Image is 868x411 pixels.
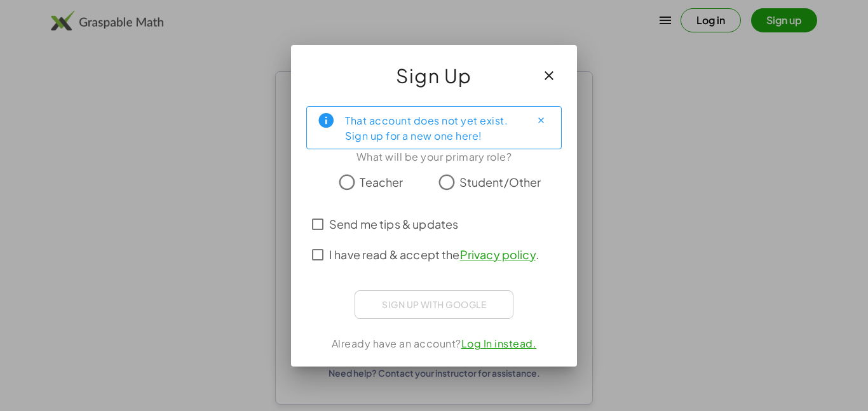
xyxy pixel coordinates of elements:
span: I have read & accept the . [329,246,539,263]
div: That account does not yet exist. Sign up for a new one here! [345,112,520,144]
span: Send me tips & updates [329,215,458,232]
div: What will be your primary role? [306,149,562,165]
span: Teacher [360,173,403,191]
span: Student/Other [459,173,541,191]
a: Privacy policy [460,247,536,262]
a: Log In instead. [461,337,537,350]
span: Sign Up [396,60,472,91]
button: Close [531,111,551,131]
div: Already have an account? [306,336,562,351]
